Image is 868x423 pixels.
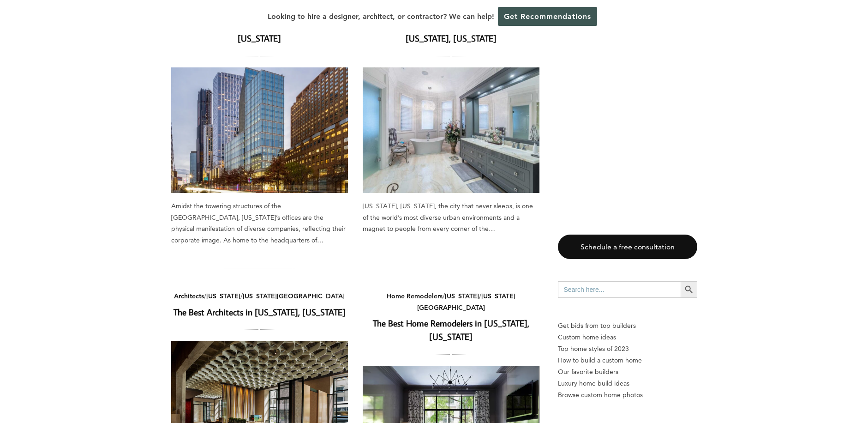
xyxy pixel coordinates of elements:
a: [US_STATE][GEOGRAPHIC_DATA] [417,292,515,312]
a: How to build a custom home [558,355,697,366]
a: Home Remodelers [387,292,443,300]
a: The Best Residential Renovation Contractors in [US_STATE], [US_STATE] [363,67,539,193]
svg: Search [684,284,694,295]
div: Amidst the towering structures of the [GEOGRAPHIC_DATA], [US_STATE]’s offices are the physical ma... [171,200,348,246]
a: Schedule a free consultation [558,235,697,259]
a: The Best Home Remodelers in [US_STATE], [US_STATE] [373,317,529,342]
input: Search here... [558,281,681,298]
a: Get Recommendations [498,7,597,26]
a: Browse custom home photos [558,389,697,401]
a: Luxury home build ideas [558,378,697,389]
a: The Best Architects in [US_STATE], [US_STATE] [174,306,346,318]
div: / / [171,290,348,302]
div: [US_STATE], [US_STATE], the city that never sleeps, is one of the world’s most diverse urban envi... [363,200,539,235]
a: Custom home ideas [558,332,697,343]
a: The Best Office Builders in [US_STATE], [US_STATE] [171,67,348,193]
a: [US_STATE] [445,292,479,300]
a: Top home styles of 2023 [558,343,697,355]
a: [US_STATE][GEOGRAPHIC_DATA] [243,292,345,300]
p: Get bids from top builders [558,320,697,332]
a: Our favorite builders [558,366,697,378]
a: Architects [174,292,204,300]
div: / / [363,290,539,313]
a: [US_STATE] [206,292,240,300]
